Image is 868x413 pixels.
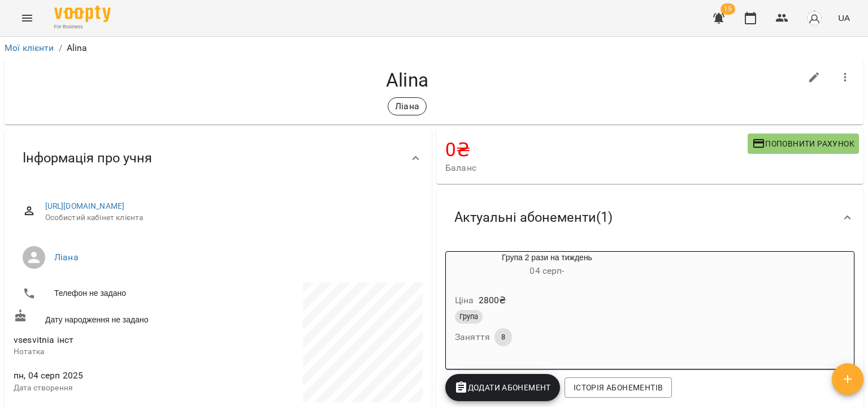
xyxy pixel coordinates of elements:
[59,41,62,55] li: /
[446,252,648,279] div: Група 2 рази на тиждень
[14,382,216,394] p: Дата створення
[5,129,432,187] div: Інформація про учня
[494,332,512,342] span: 8
[54,252,79,263] a: Ліана
[752,137,854,150] span: Поповнити рахунок
[54,23,111,31] span: For Business
[14,5,41,32] button: Menu
[721,3,735,15] span: 15
[806,10,822,26] img: avatar_s.png
[23,149,152,167] span: Інформація про учня
[445,374,560,401] button: Додати Абонемент
[11,307,218,328] div: Дату народження не задано
[5,41,863,55] nav: breadcrumb
[14,68,801,92] h4: Alina
[454,381,551,394] span: Додати Абонемент
[14,346,216,358] p: Нотатка
[479,294,506,307] p: 2800 ₴
[67,41,88,55] p: Alina
[445,161,748,175] span: Баланс
[455,329,490,345] h6: Заняття
[838,12,850,24] span: UA
[436,188,863,247] div: Актуальні абонементи(1)
[834,7,854,28] button: UA
[45,212,414,223] span: Особистий кабінет клієнта
[445,138,748,161] h4: 0 ₴
[54,6,111,22] img: Voopty Logo
[530,265,564,276] span: 04 серп -
[565,377,672,398] button: Історія абонементів
[5,42,54,53] a: Мої клієнти
[14,369,216,382] span: пн, 04 серп 2025
[455,312,483,322] span: Група
[574,381,663,394] span: Історія абонементів
[45,201,125,210] a: [URL][DOMAIN_NAME]
[455,292,474,308] h6: Ціна
[395,100,419,113] p: Ліана
[14,282,216,305] li: Телефон не задано
[454,209,613,226] span: Актуальні абонементи ( 1 )
[748,134,859,154] button: Поповнити рахунок
[14,334,73,345] span: vsesvitnia інст
[446,252,648,360] button: Група 2 рази на тиждень04 серп- Ціна2800₴ГрупаЗаняття8
[388,97,427,115] div: Ліана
